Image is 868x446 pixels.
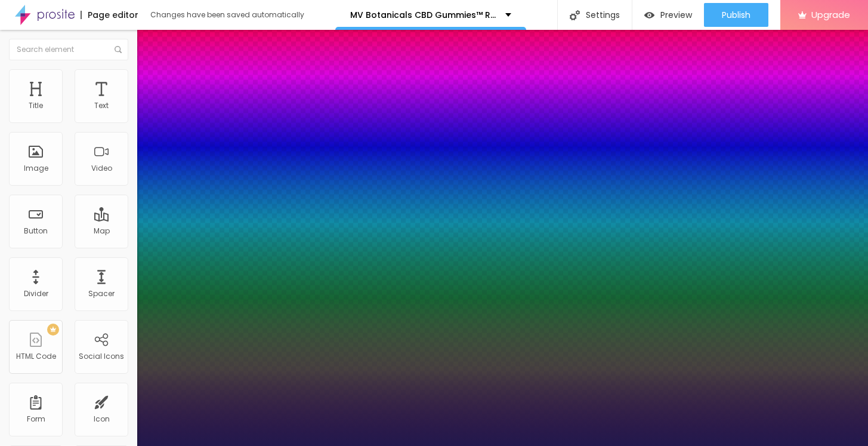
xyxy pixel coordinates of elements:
div: Map [94,227,110,235]
div: Spacer [88,290,115,298]
div: Text [94,101,109,110]
div: Button [24,227,48,235]
div: Divider [24,290,48,298]
div: Page editor [81,11,138,19]
button: Publish [704,3,768,27]
button: Preview [632,3,704,27]
div: HTML Code [16,352,56,361]
img: Icone [115,46,122,53]
div: Form [27,415,45,423]
p: MV Botanicals CBD Gummies™ Review: Safe, Effective, and Convenient CBD in Every Bite [350,11,496,19]
img: Icone [570,10,580,20]
div: Icon [94,415,110,423]
div: Video [91,164,112,173]
span: Preview [660,10,692,20]
img: view-1.svg [644,10,654,20]
div: Image [24,164,48,173]
span: Upgrade [811,10,850,20]
span: Publish [722,10,750,20]
div: Social Icons [79,352,124,361]
div: Changes have been saved automatically [150,11,304,19]
div: Title [29,101,43,110]
input: Search element [9,39,128,60]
